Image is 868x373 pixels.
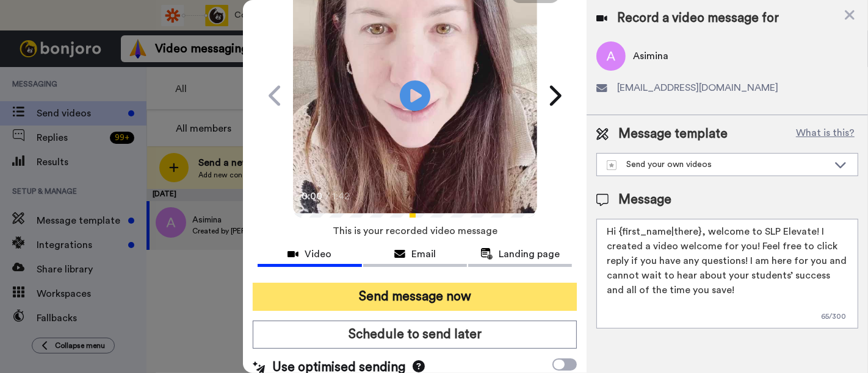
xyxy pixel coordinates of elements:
[302,189,323,204] span: 0:00
[499,247,560,261] span: Landing page
[607,160,617,170] img: demo-template.svg
[305,247,331,261] span: Video
[596,219,858,329] textarea: Hi {first_name|there}, welcome to SLP Elevate! I created a video welcome for you! Feel free to cl...
[332,189,353,204] span: 1:42
[607,158,828,171] div: Send your own videos
[618,191,671,209] span: Message
[792,125,858,143] button: What is this?
[253,283,577,311] button: Send message now
[253,321,577,349] button: Schedule to send later
[411,247,436,261] span: Email
[325,189,330,204] span: /
[618,125,728,143] span: Message template
[333,218,497,244] span: This is your recorded video message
